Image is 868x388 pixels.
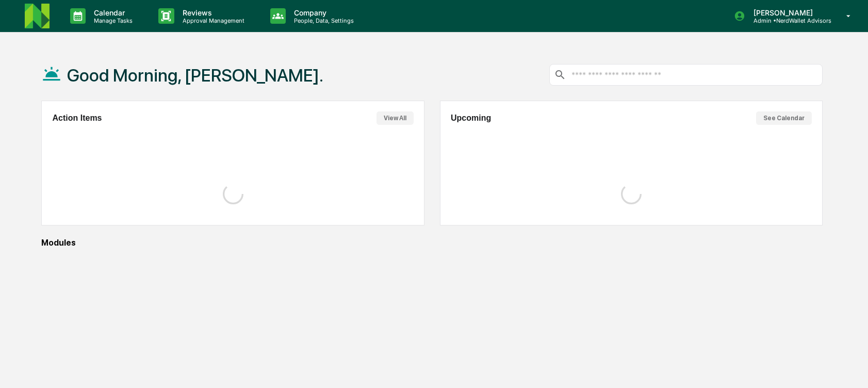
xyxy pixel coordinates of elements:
p: Company [286,8,359,17]
p: People, Data, Settings [286,17,359,24]
div: Modules [41,238,823,248]
img: logo [25,4,50,28]
p: Calendar [86,8,138,17]
p: Manage Tasks [86,17,138,24]
h1: Good Morning, [PERSON_NAME]. [67,65,323,86]
p: Approval Management [174,17,250,24]
button: See Calendar [756,111,812,125]
p: Admin • NerdWallet Advisors [745,17,831,24]
button: View All [376,111,414,125]
h2: Upcoming [451,114,491,123]
p: [PERSON_NAME] [745,8,831,17]
p: Reviews [174,8,250,17]
h2: Action Items [52,114,102,123]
